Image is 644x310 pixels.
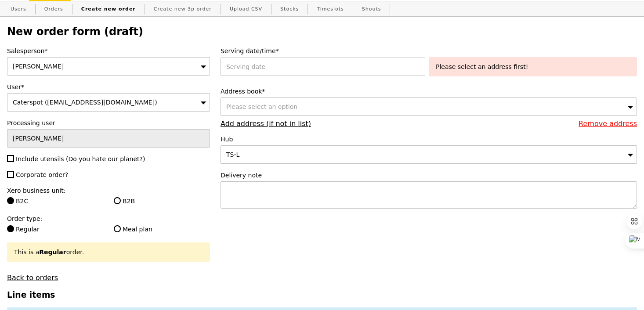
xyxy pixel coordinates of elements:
span: TS-L [226,151,239,158]
label: B2C [7,197,103,205]
a: Stocks [277,1,302,17]
input: Serving date [221,58,425,76]
span: Corporate order? [16,171,68,178]
label: Processing user [7,119,210,127]
a: Add address (if not in list) [221,119,311,128]
label: Xero business unit: [7,186,210,195]
label: User* [7,83,210,91]
span: Include utensils (Do you hate our planet?) [16,155,145,162]
label: Order type: [7,214,210,223]
input: Meal plan [114,225,121,232]
a: Timeslots [313,1,347,17]
h3: Line items [7,290,637,299]
span: [PERSON_NAME] [13,63,64,70]
label: Regular [7,225,103,234]
a: Upload CSV [226,1,266,17]
label: B2B [114,197,210,205]
b: Regular [39,249,66,256]
label: Delivery note [221,171,637,180]
a: Create new order [78,1,139,17]
input: Corporate order? [7,171,14,178]
input: B2B [114,197,121,204]
input: Regular [7,225,14,232]
input: Include utensils (Do you hate our planet?) [7,155,14,162]
label: Salesperson* [7,47,210,55]
label: Serving date/time* [221,47,637,55]
a: Create new 3p order [150,1,215,17]
input: B2C [7,197,14,204]
span: Please select an option [226,103,297,110]
div: This is a order. [14,248,203,256]
a: Orders [41,1,67,17]
a: Users [7,1,30,17]
span: Caterspot ([EMAIL_ADDRESS][DOMAIN_NAME]) [13,99,157,106]
h2: New order form (draft) [7,25,637,38]
div: Please select an address first! [436,62,630,71]
a: Remove address [579,119,637,128]
a: Shouts [358,1,385,17]
label: Meal plan [114,225,210,234]
label: Address book* [221,87,637,96]
label: Hub [221,135,637,144]
a: Back to orders [7,274,58,282]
